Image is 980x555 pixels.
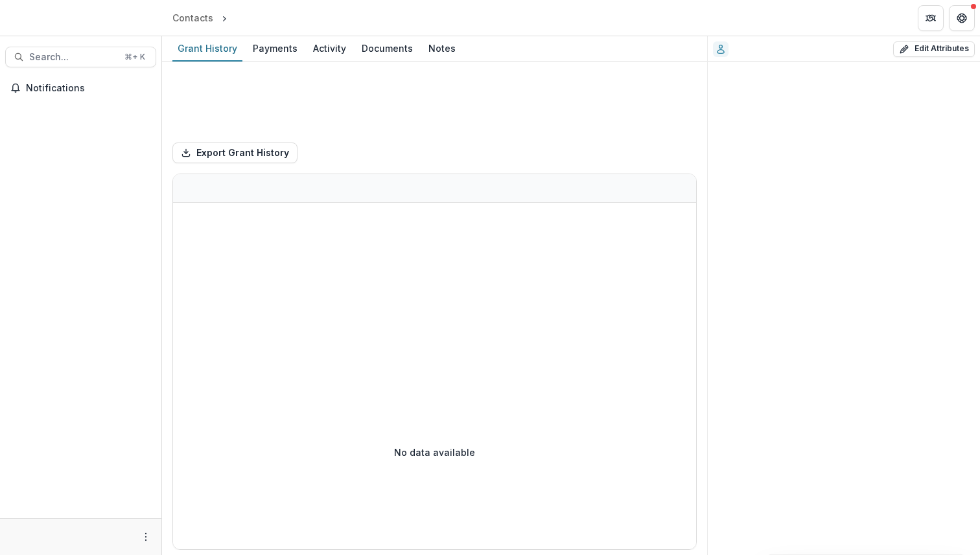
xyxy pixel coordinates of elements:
div: Activity [308,39,351,58]
div: Grant History [172,39,242,58]
span: Notifications [26,83,151,94]
div: ⌘ + K [122,50,148,64]
span: Search... [29,52,117,63]
button: Search... [5,47,156,67]
button: More [138,529,154,545]
a: Grant History [172,36,242,62]
div: Notes [423,39,461,58]
button: Partners [918,5,944,31]
p: No data available [394,446,475,459]
button: Notifications [5,78,156,98]
button: Edit Attributes [893,41,975,57]
a: Activity [308,36,351,62]
button: Get Help [949,5,975,31]
a: Contacts [167,8,218,27]
div: Payments [248,39,303,58]
a: Documents [356,36,418,62]
nav: breadcrumb [167,8,285,27]
a: Notes [423,36,461,62]
a: Payments [248,36,303,62]
div: Contacts [172,11,213,25]
button: Export Grant History [172,142,297,163]
div: Documents [356,39,418,58]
